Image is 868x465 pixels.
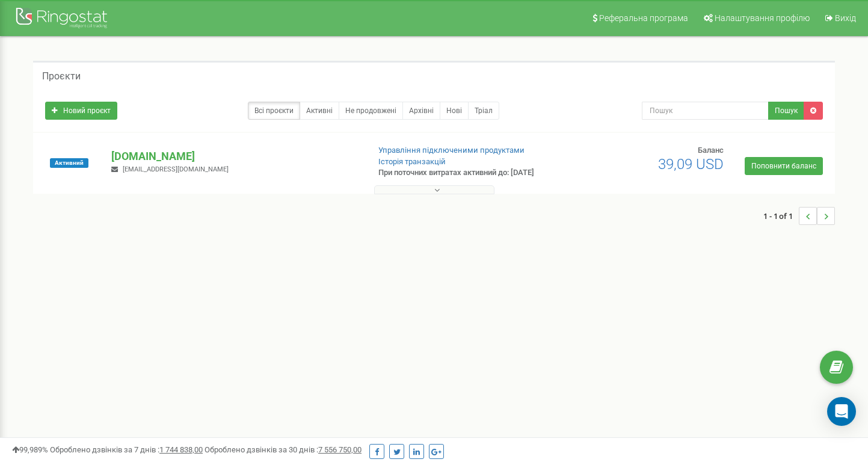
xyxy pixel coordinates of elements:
span: Активний [50,158,88,168]
p: [DOMAIN_NAME] [111,149,359,164]
span: Оброблено дзвінків за 30 днів : [205,445,362,454]
a: Тріал [468,102,499,120]
a: Архівні [402,102,440,120]
h5: Проєкти [42,71,81,82]
div: Open Intercom Messenger [827,397,856,426]
a: Активні [300,102,339,120]
input: Пошук [642,102,769,120]
nav: ... [763,195,835,237]
a: Управління підключеними продуктами [378,146,525,155]
span: Реферальна програма [599,13,688,23]
u: 1 744 838,00 [159,445,203,454]
a: Нові [440,102,469,120]
span: 39,09 USD [658,156,724,173]
span: Оброблено дзвінків за 7 днів : [50,445,203,454]
span: 99,989% [12,445,48,454]
a: Не продовжені [339,102,403,120]
span: 1 - 1 of 1 [763,207,799,225]
a: Поповнити баланс [745,157,823,175]
span: Налаштування профілю [715,13,810,23]
span: Баланс [698,146,724,155]
u: 7 556 750,00 [318,445,362,454]
a: Всі проєкти [248,102,300,120]
span: [EMAIL_ADDRESS][DOMAIN_NAME] [123,165,229,173]
span: Вихід [835,13,856,23]
a: Історія транзакцій [378,157,446,166]
button: Пошук [768,102,804,120]
p: При поточних витратах активний до: [DATE] [378,167,559,179]
a: Новий проєкт [45,102,117,120]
